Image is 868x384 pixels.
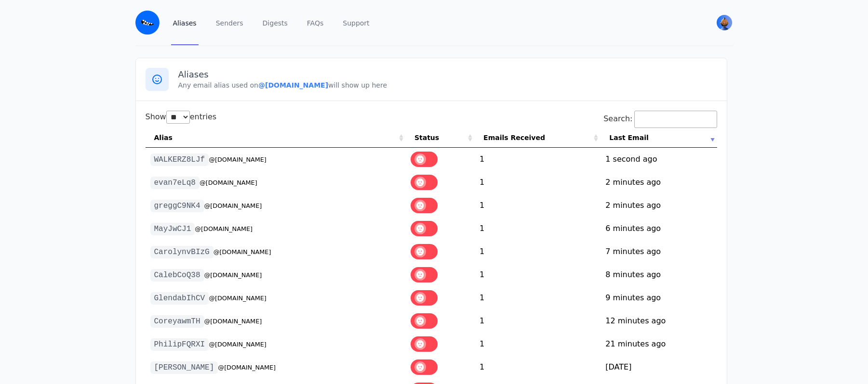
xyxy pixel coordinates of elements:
[218,364,276,371] small: @[DOMAIN_NAME]
[204,271,262,279] small: @[DOMAIN_NAME]
[150,154,209,166] code: WALKERZ8LJf
[258,81,328,89] b: @[DOMAIN_NAME]
[475,333,601,356] td: 1
[601,217,717,240] td: 6 minutes ago
[166,111,190,124] select: Showentries
[475,240,601,263] td: 1
[146,128,406,148] th: Alias: activate to sort column ascending
[601,194,717,217] td: 2 minutes ago
[214,248,271,256] small: @[DOMAIN_NAME]
[209,294,267,302] small: @[DOMAIN_NAME]
[150,246,214,258] code: CarolynvBIzG
[178,80,717,90] p: Any email alias used on will show up here
[150,223,195,235] code: MayJwCJ1
[716,14,733,31] button: User menu
[601,240,717,263] td: 7 minutes ago
[603,114,717,123] label: Search:
[146,112,217,121] label: Show entries
[601,171,717,194] td: 2 minutes ago
[195,225,253,232] small: @[DOMAIN_NAME]
[204,318,262,325] small: @[DOMAIN_NAME]
[475,128,601,148] th: Emails Received: activate to sort column ascending
[601,356,717,379] td: [DATE]
[601,148,717,171] td: 1 second ago
[150,200,204,212] code: greggC9NK4
[601,128,717,148] th: Last Email: activate to sort column ascending
[475,148,601,171] td: 1
[200,179,257,186] small: @[DOMAIN_NAME]
[150,269,204,282] code: CalebCoQ38
[475,286,601,309] td: 1
[601,263,717,286] td: 8 minutes ago
[135,11,160,35] img: Email Monster
[601,286,717,309] td: 9 minutes ago
[717,15,732,30] img: adads's Avatar
[475,263,601,286] td: 1
[150,315,204,328] code: CoreyawmTH
[150,177,200,189] code: evan7eLq8
[178,69,717,80] h3: Aliases
[634,111,717,128] input: Search:
[150,338,209,351] code: PhilipFQRXI
[150,292,209,305] code: GlendabIhCV
[475,194,601,217] td: 1
[475,309,601,333] td: 1
[150,361,218,374] code: [PERSON_NAME]
[406,128,475,148] th: Status: activate to sort column ascending
[204,202,262,209] small: @[DOMAIN_NAME]
[209,341,267,348] small: @[DOMAIN_NAME]
[475,171,601,194] td: 1
[601,309,717,333] td: 12 minutes ago
[601,333,717,356] td: 21 minutes ago
[209,156,267,163] small: @[DOMAIN_NAME]
[475,356,601,379] td: 1
[475,217,601,240] td: 1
